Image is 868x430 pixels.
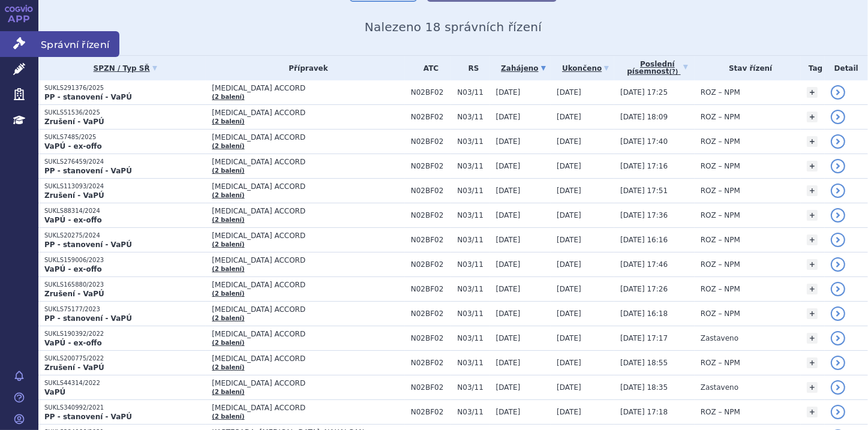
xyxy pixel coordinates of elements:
[807,185,818,196] a: +
[212,94,244,100] a: (2 balení)
[620,88,668,97] span: [DATE] 17:25
[557,60,614,77] a: Ukončeno
[831,208,845,222] a: detail
[831,306,845,321] a: detail
[807,407,818,417] a: +
[831,356,845,370] a: detail
[557,334,581,342] span: [DATE]
[44,379,206,387] p: SUKLS44314/2022
[44,207,206,215] p: SUKLS88314/2024
[44,182,206,191] p: SUKLS113093/2024
[557,88,581,97] span: [DATE]
[44,388,65,396] strong: VaPÚ
[701,211,740,219] span: ROZ – NPM
[411,113,452,121] span: N02BF02
[44,216,102,224] strong: VaPÚ - ex-offo
[44,290,104,298] strong: Zrušení - VaPÚ
[411,309,452,318] span: N02BF02
[411,408,452,416] span: N02BF02
[38,31,119,56] span: Správní řízení
[557,113,581,121] span: [DATE]
[44,231,206,240] p: SUKLS20275/2024
[701,260,740,269] span: ROZ – NPM
[457,236,489,244] span: N03/11
[457,88,489,97] span: N03/11
[620,211,668,219] span: [DATE] 17:36
[831,184,845,198] a: detail
[701,309,740,318] span: ROZ – NPM
[44,167,132,175] strong: PP - stanovení - VaPÚ
[457,383,489,392] span: N03/11
[807,234,818,245] a: +
[620,383,668,392] span: [DATE] 18:35
[831,331,845,345] a: detail
[701,334,738,342] span: Zastaveno
[212,118,244,125] a: (2 balení)
[620,162,668,170] span: [DATE] 17:16
[557,359,581,367] span: [DATE]
[457,285,489,293] span: N03/11
[411,236,452,244] span: N02BF02
[669,68,678,76] abbr: (?)
[44,305,206,314] p: SUKLS75177/2023
[701,88,740,97] span: ROZ – NPM
[496,162,521,170] span: [DATE]
[831,85,845,100] a: detail
[212,290,244,297] a: (2 balení)
[212,241,244,248] a: (2 balení)
[557,162,581,170] span: [DATE]
[831,380,845,395] a: detail
[807,259,818,270] a: +
[212,231,404,240] span: [MEDICAL_DATA] ACCORD
[496,60,551,77] a: Zahájeno
[44,339,102,347] strong: VaPÚ - ex-offo
[496,113,521,121] span: [DATE]
[557,285,581,293] span: [DATE]
[457,211,489,219] span: N03/11
[557,211,581,219] span: [DATE]
[557,309,581,318] span: [DATE]
[212,364,244,371] a: (2 balení)
[701,236,740,244] span: ROZ – NPM
[44,84,206,92] p: SUKLS291376/2025
[44,404,206,412] p: SUKLS340992/2021
[831,233,845,247] a: detail
[620,113,668,121] span: [DATE] 18:09
[44,60,206,77] a: SPZN / Typ SŘ
[212,216,244,223] a: (2 balení)
[695,56,801,80] th: Stav řízení
[44,93,132,101] strong: PP - stanovení - VaPÚ
[496,236,521,244] span: [DATE]
[212,266,244,272] a: (2 balení)
[44,133,206,142] p: SUKLS7485/2025
[831,134,845,149] a: detail
[44,118,104,126] strong: Zrušení - VaPÚ
[807,308,818,319] a: +
[44,256,206,264] p: SUKLS159006/2023
[801,56,825,80] th: Tag
[212,133,404,142] span: [MEDICAL_DATA] ACCORD
[212,143,244,149] a: (2 balení)
[701,408,740,416] span: ROZ – NPM
[831,282,845,296] a: detail
[620,408,668,416] span: [DATE] 17:18
[557,260,581,269] span: [DATE]
[212,413,244,420] a: (2 balení)
[701,137,740,146] span: ROZ – NPM
[411,88,452,97] span: N02BF02
[212,109,404,117] span: [MEDICAL_DATA] ACCORD
[807,161,818,172] a: +
[496,408,521,416] span: [DATE]
[44,265,102,273] strong: VaPÚ - ex-offo
[701,113,740,121] span: ROZ – NPM
[212,192,244,199] a: (2 balení)
[457,408,489,416] span: N03/11
[701,359,740,367] span: ROZ – NPM
[212,281,404,289] span: [MEDICAL_DATA] ACCORD
[701,285,740,293] span: ROZ – NPM
[701,162,740,170] span: ROZ – NPM
[831,159,845,173] a: detail
[807,112,818,122] a: +
[496,187,521,195] span: [DATE]
[807,284,818,294] a: +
